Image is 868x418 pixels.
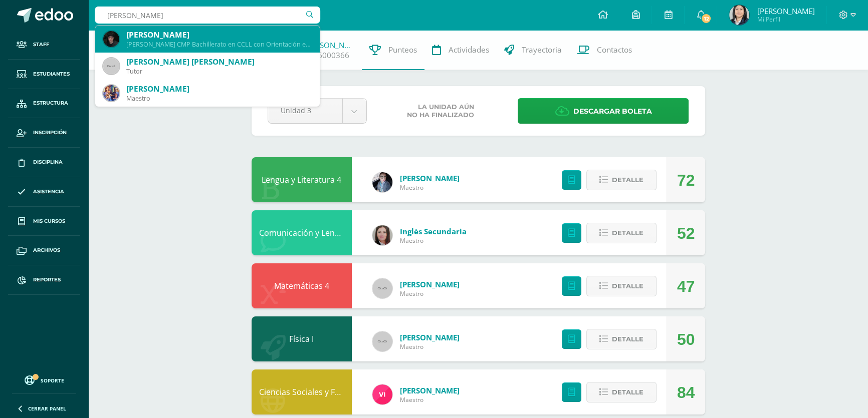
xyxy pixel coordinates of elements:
a: Actividades [424,30,497,70]
div: Comunicación y Lenguaje L3 Inglés [252,210,352,255]
button: Detalle [586,170,657,190]
span: Staff [33,41,49,49]
a: Disciplina [8,148,80,177]
a: Punteos [362,30,424,70]
span: Archivos [33,246,60,254]
a: Inglés Secundaria [400,226,467,236]
span: Mi Perfil [757,15,814,24]
span: Disciplina [33,158,63,166]
span: Soporte [41,377,64,384]
div: [PERSON_NAME] CMP Bachillerato en CCLL con Orientación en Computación 18BVA01 [126,40,312,49]
span: Detalle [612,171,643,189]
button: Detalle [586,276,657,296]
span: Estudiantes [33,70,70,78]
span: Descargar boleta [573,99,652,124]
button: Detalle [586,329,657,349]
div: 72 [677,158,695,203]
div: 84 [677,370,695,415]
span: Actividades [449,45,489,55]
a: Comunicación y Lenguaje L3 Inglés [259,227,390,238]
a: Ciencias Sociales y Formación Ciudadana 4 [259,386,420,397]
span: Trayectoria [522,45,562,55]
div: 52 [677,211,695,256]
a: [PERSON_NAME] [400,173,460,183]
a: Descargar boleta [518,98,689,124]
a: Estudiantes [8,60,80,89]
img: d723f480a93857577efc22627a0b9ad7.png [103,31,119,47]
span: La unidad aún no ha finalizado [407,103,474,119]
div: Tutor [126,67,312,76]
div: Ciencias Sociales y Formación Ciudadana 4 [252,369,352,414]
span: Detalle [612,277,643,295]
div: Lengua y Literatura 4 [252,157,352,202]
span: Maestro [400,236,467,245]
div: Matemáticas 4 [252,263,352,308]
span: Maestro [400,342,460,351]
div: 47 [677,264,695,309]
span: Mis cursos [33,217,65,225]
a: Estructura [8,89,80,119]
a: Asistencia [8,177,80,207]
span: Asistencia [33,188,64,196]
span: Maestro [400,289,460,298]
img: 45x45 [103,58,119,74]
a: Unidad 3 [268,99,366,123]
img: 8af0450cf43d44e38c4a1497329761f3.png [372,225,392,245]
div: [PERSON_NAME] [126,30,312,40]
span: Inscripción [33,129,67,137]
span: Contactos [597,45,632,55]
div: [PERSON_NAME] [PERSON_NAME] [126,57,312,67]
img: bd6d0aa147d20350c4821b7c643124fa.png [372,384,392,404]
div: Física I [252,316,352,361]
span: Maestro [400,183,460,192]
span: Cerrar panel [28,405,66,412]
div: Maestro [126,94,312,103]
a: Contactos [569,30,639,70]
a: Matemáticas 4 [274,280,329,291]
div: 50 [677,317,695,362]
span: 12 [701,13,712,24]
span: [PERSON_NAME] [757,6,814,16]
span: Estructura [33,99,68,107]
a: Trayectoria [497,30,569,70]
img: 702136d6d401d1cd4ce1c6f6778c2e49.png [372,172,392,192]
img: 60x60 [372,278,392,298]
span: Detalle [612,383,643,401]
span: Detalle [612,224,643,242]
button: Detalle [586,382,657,402]
a: Reportes [8,265,80,295]
a: [PERSON_NAME] [400,332,460,342]
a: Soporte [12,373,76,386]
img: ab5b52e538c9069687ecb61632cf326d.png [729,5,749,25]
a: Archivos [8,236,80,265]
a: Staff [8,30,80,60]
span: Reportes [33,276,61,284]
a: Lengua y Literatura 4 [262,174,341,185]
a: [PERSON_NAME] [400,279,460,289]
a: [PERSON_NAME] [400,385,460,395]
a: Inscripción [8,118,80,148]
span: Maestro [400,395,460,404]
a: 2016000366 [304,50,349,61]
span: Punteos [388,45,417,55]
div: [PERSON_NAME] [126,84,312,94]
a: Física I [289,333,314,344]
img: 7bd55ac0c36ce47889d24abe3c1e3425.png [103,85,119,101]
span: Unidad 3 [281,99,330,122]
input: Busca un usuario... [95,7,320,24]
button: Detalle [586,223,657,243]
span: Detalle [612,330,643,348]
img: 60x60 [372,331,392,351]
a: [PERSON_NAME] [304,40,354,50]
a: Mis cursos [8,207,80,236]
